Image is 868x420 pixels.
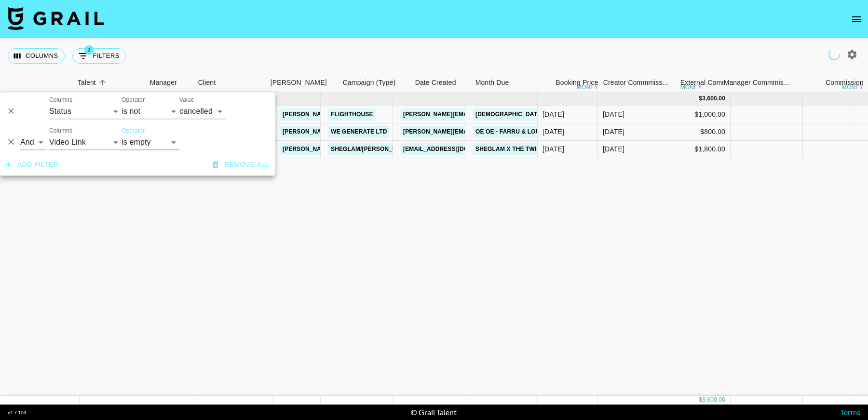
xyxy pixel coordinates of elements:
div: $1,800.00 [658,141,731,158]
button: Add filter [2,156,62,174]
div: $ [699,95,702,103]
a: [PERSON_NAME][EMAIL_ADDRESS][DOMAIN_NAME] [280,108,437,121]
div: Booker [266,73,338,92]
span: Refreshing users, campaigns... [828,49,840,60]
div: Manager Commmission Override [724,73,791,92]
label: Operator [122,95,145,104]
div: [PERSON_NAME] [271,73,327,92]
a: [PERSON_NAME][EMAIL_ADDRESS][PERSON_NAME][DOMAIN_NAME] [401,108,608,121]
a: [DEMOGRAPHIC_DATA][PERSON_NAME] - The Dead Dance [473,108,653,121]
label: Value [179,95,194,104]
div: money [680,84,702,90]
div: $ [699,396,702,404]
div: Campaign (Type) [343,73,396,92]
div: Date Created [410,73,471,92]
label: Columns [49,126,72,135]
a: OE OE - FARRU & Louis.bpm [473,126,563,138]
button: open drawer [847,10,866,29]
div: $1,000.00 [658,106,731,123]
a: [EMAIL_ADDRESS][DOMAIN_NAME] [401,143,509,155]
div: Talent [78,73,96,92]
div: Month Due [471,73,531,92]
span: 2 [84,45,94,55]
div: Creator Commmission Override [603,73,671,92]
a: SHEGLAM X THE TWILIGHT SAGA COLLECTION [473,143,615,155]
div: 3,600.00 [702,95,725,103]
div: Manager [145,73,193,92]
a: SHEGLAM/[PERSON_NAME] [328,143,414,155]
label: Columns [49,95,72,104]
div: 17/09/2025 [542,109,564,119]
div: Client [193,73,266,92]
div: 09/09/2025 [542,144,564,154]
button: Delete [4,135,18,149]
div: Creator Commmission Override [603,73,676,92]
div: v 1.7.103 [8,409,27,416]
div: Sep '25 [603,144,624,154]
a: Terms [841,407,860,417]
button: Show filters [72,48,126,64]
a: We Generate Ltd [328,126,389,138]
div: © Grail Talent [411,407,457,417]
div: 3,600.00 [702,396,725,404]
a: [PERSON_NAME][EMAIL_ADDRESS][DOMAIN_NAME] [280,126,437,138]
div: money [577,84,598,90]
label: Operator [122,126,145,135]
img: Grail Talent [8,7,104,30]
div: Sep '25 [603,109,624,119]
a: Flighthouse [328,108,376,121]
button: Sort [96,76,109,89]
div: Talent [73,73,145,92]
div: Sep '25 [603,127,624,136]
button: Remove all [209,156,273,174]
div: $800.00 [658,123,731,141]
button: Select columns [8,48,65,64]
div: Campaign (Type) [338,73,410,92]
div: Client [198,73,216,92]
div: Booking Price [556,73,598,92]
div: money [842,84,864,90]
div: Commission [826,73,864,92]
select: Logic operator [20,135,47,150]
div: Month Due [475,73,509,92]
a: [PERSON_NAME][EMAIL_ADDRESS][DOMAIN_NAME] [401,126,558,138]
div: External Commission [680,73,746,92]
div: Manager [150,73,177,92]
button: Delete [4,104,18,119]
div: 16/09/2025 [542,127,564,136]
div: Date Created [415,73,456,92]
div: Manager Commmission Override [724,73,796,92]
a: [PERSON_NAME][EMAIL_ADDRESS][DOMAIN_NAME] [280,143,437,155]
